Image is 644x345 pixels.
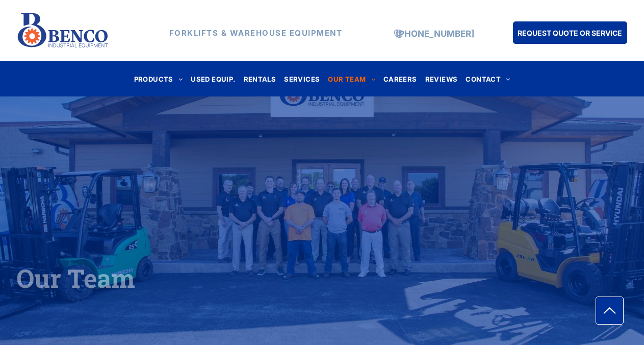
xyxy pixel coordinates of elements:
[324,72,379,86] a: OUR TEAM
[461,72,514,86] a: CONTACT
[379,72,421,86] a: CAREERS
[130,72,187,86] a: PRODUCTS
[518,23,622,42] span: REQUEST QUOTE OR SERVICE
[280,72,324,86] a: SERVICES
[421,72,462,86] a: REVIEWS
[169,28,343,38] strong: FORKLIFTS & WAREHOUSE EQUIPMENT
[187,72,239,86] a: USED EQUIP.
[396,29,474,39] a: [PHONE_NUMBER]
[16,261,135,295] span: Our Team
[240,72,280,86] a: RENTALS
[513,21,627,44] a: REQUEST QUOTE OR SERVICE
